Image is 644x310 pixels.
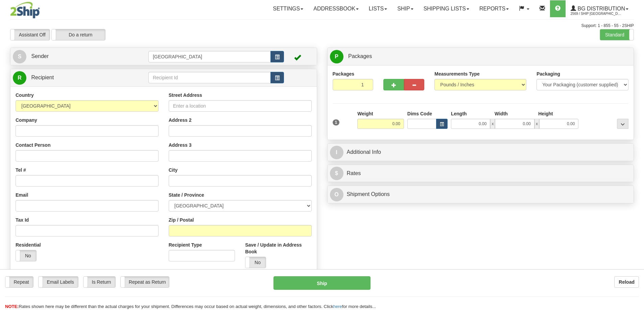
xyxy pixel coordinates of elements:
label: Recipient Type [169,242,202,248]
span: P [330,50,343,63]
label: Email Labels [39,277,78,287]
a: BG Distribution 2569 / Ship [GEOGRAPHIC_DATA] [566,0,634,17]
input: Sender Id [148,51,271,62]
div: Support: 1 - 855 - 55 - 2SHIP [10,23,634,29]
label: Email [16,192,28,198]
a: R Recipient [13,71,134,85]
label: Weight [357,110,373,117]
label: Standard [600,29,634,40]
a: $Rates [330,167,631,180]
a: here [333,304,342,309]
a: Reports [474,0,514,17]
label: Length [451,110,467,117]
a: P Packages [330,50,631,63]
a: OShipment Options [330,188,631,201]
label: Country [16,92,34,98]
button: Reload [614,276,639,288]
span: S [13,50,26,63]
input: Enter a location [169,100,312,112]
label: Do a return [52,29,105,40]
label: Address 3 [169,142,192,148]
label: Tax Id [16,217,29,223]
label: Measurements Type [434,71,480,77]
label: Street Address [169,92,202,98]
label: Packages [333,71,355,77]
span: R [13,71,26,85]
a: Lists [364,0,392,17]
label: Contact Person [16,142,50,148]
label: Assistant Off [10,29,50,40]
span: NOTE: [5,304,19,309]
label: Residential [16,242,41,248]
button: Ship [273,276,371,290]
a: IAdditional Info [330,145,631,159]
label: Height [538,110,553,117]
a: Shipping lists [419,0,474,17]
a: Addressbook [308,0,364,17]
span: BG Distribution [576,6,625,11]
input: Recipient Id [148,72,271,83]
label: Address 2 [169,117,192,123]
span: I [330,146,343,159]
label: Is Return [84,277,115,287]
a: Settings [268,0,308,17]
label: No [16,250,36,261]
span: O [330,188,343,201]
label: Save / Update in Address Book [245,242,311,255]
label: Dims Code [407,110,432,117]
span: Packages [348,53,372,59]
img: logo2569.jpg [10,2,40,19]
span: 2569 / Ship [GEOGRAPHIC_DATA] [571,10,621,17]
span: Sender [31,53,49,59]
span: x [490,119,495,129]
span: Recipient [31,75,54,80]
label: City [169,167,177,173]
label: Tel # [16,167,26,173]
label: Repeat as Return [121,277,169,287]
label: Packaging [536,71,560,77]
span: $ [330,167,343,180]
label: Company [16,117,37,123]
span: 1 [333,119,340,125]
iframe: chat widget [628,120,643,189]
a: Ship [392,0,418,17]
label: No [245,257,266,268]
span: x [534,119,539,129]
label: Repeat [5,277,33,287]
b: Reload [619,279,635,285]
label: State / Province [169,192,204,198]
div: ... [617,119,628,129]
label: Zip / Postal [169,217,194,223]
label: Width [495,110,508,117]
a: S Sender [13,50,148,63]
